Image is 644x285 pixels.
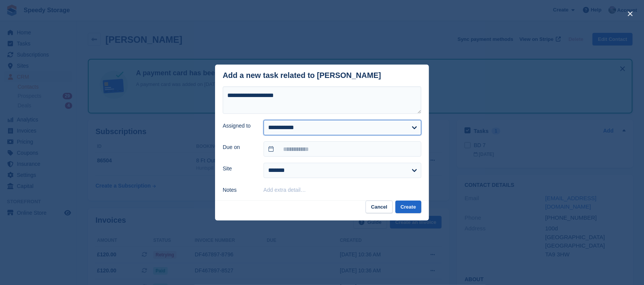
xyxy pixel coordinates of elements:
[264,187,306,193] button: Add extra detail…
[366,201,393,213] button: Cancel
[395,201,421,213] button: Create
[223,186,254,194] label: Notes
[223,165,254,173] label: Site
[624,8,636,20] button: close
[223,71,381,80] div: Add a new task related to [PERSON_NAME]
[223,143,254,151] label: Due on
[223,122,254,130] label: Assigned to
